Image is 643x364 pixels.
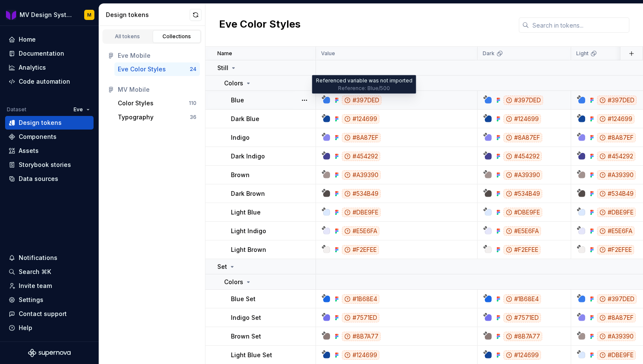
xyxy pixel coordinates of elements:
div: #A39390 [342,170,381,180]
div: #124699 [597,114,634,124]
div: Search ⌘K [19,268,51,276]
p: Still [217,64,228,72]
div: M [87,11,91,18]
p: Value [321,50,335,57]
div: #A39390 [597,332,636,341]
div: Settings [19,296,43,304]
div: #454292 [597,152,635,161]
div: #397DED [597,294,637,304]
div: #534B49 [597,189,636,198]
p: Blue Set [231,295,256,303]
div: #8B7A77 [504,332,542,341]
p: Light Indigo [231,227,266,235]
a: Settings [5,293,94,307]
div: Design tokens [19,119,62,127]
div: Invite team [19,282,52,290]
div: #F2EFEE [504,245,541,254]
p: Light Blue [231,208,261,217]
a: Storybook stories [5,158,94,172]
div: Help [19,324,32,332]
a: Data sources [5,172,94,186]
div: Home [19,35,36,44]
a: Code automation [5,75,94,88]
div: #534B49 [504,189,542,198]
p: Dark Indigo [231,152,265,161]
p: Brown [231,171,250,179]
button: Search ⌘K [5,265,94,279]
button: Eve Color Styles24 [114,62,200,76]
div: #397DED [597,96,637,105]
div: #1B68E4 [342,294,379,304]
div: #8A87EF [597,133,636,142]
div: Eve Mobile [118,51,196,60]
p: Dark [483,50,495,57]
p: Brown Set [231,332,261,341]
svg: Supernova Logo [28,349,71,357]
p: Light Blue Set [231,351,272,359]
div: #534B49 [342,189,381,198]
div: #454292 [342,152,380,161]
div: #397DED [504,96,543,105]
div: Eve Color Styles [118,65,166,73]
button: Eve [70,104,94,116]
a: Assets [5,144,94,158]
div: #8A87EF [504,133,542,142]
a: Invite team [5,279,94,293]
div: Reference: Blue/500 [316,85,413,92]
a: Documentation [5,47,94,60]
div: #E5E6FA [597,226,634,236]
div: #8A87EF [342,133,381,142]
div: #7571ED [342,313,379,322]
span: Eve [74,106,83,113]
div: #8A87EF [597,313,636,322]
a: Analytics [5,61,94,74]
p: Set [217,262,227,271]
div: Code automation [19,77,70,86]
a: Components [5,130,94,144]
div: #454292 [504,152,542,161]
div: #124699 [504,114,541,124]
div: Collections [156,33,198,40]
input: Search in tokens... [529,17,629,33]
div: Components [19,133,57,141]
div: Analytics [19,63,46,72]
div: #8B7A77 [342,332,381,341]
button: Contact support [5,307,94,321]
div: Documentation [19,49,64,58]
img: b3ac2a31-7ea9-4fd1-9cb6-08b90a735998.png [6,10,16,20]
p: Colors [224,79,243,87]
div: MV Mobile [118,85,196,94]
div: #DBE9FE [597,350,636,360]
div: Design tokens [106,11,190,19]
div: Referenced variable was not imported [312,75,416,94]
a: Color Styles110 [114,96,200,110]
div: #124699 [342,114,379,124]
div: Dataset [7,106,26,113]
div: #E5E6FA [504,226,541,236]
div: 24 [190,66,196,73]
p: Blue [231,96,244,104]
button: Notifications [5,251,94,265]
div: Storybook stories [19,161,71,169]
a: Home [5,33,94,46]
div: #F2EFEE [342,245,379,254]
p: Indigo [231,133,250,142]
button: MV Design System MobileM [2,6,97,24]
p: Light Brown [231,245,266,254]
h2: Eve Color Styles [219,17,301,33]
div: Color Styles [118,99,154,107]
div: #DBE9FE [597,208,636,217]
div: Notifications [19,254,57,262]
p: Dark Brown [231,189,265,198]
div: 110 [189,100,196,107]
div: #DBE9FE [342,208,381,217]
div: #1B68E4 [504,294,541,304]
div: All tokens [106,33,149,40]
button: Help [5,321,94,335]
p: Light [576,50,589,57]
a: Design tokens [5,116,94,130]
p: Name [217,50,232,57]
div: #A39390 [504,170,542,180]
